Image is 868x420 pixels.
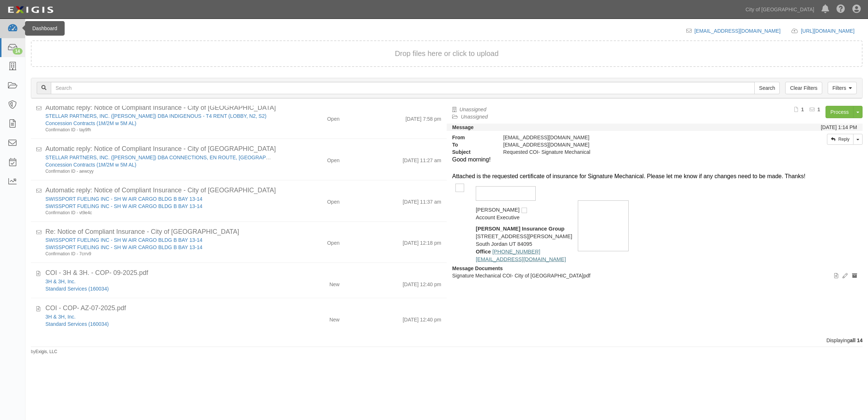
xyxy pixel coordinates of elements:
[45,155,372,160] a: STELLAR PARTNERS, INC. ([PERSON_NAME]) DBA CONNECTIONS, EN ROUTE, [GEOGRAPHIC_DATA], [GEOGRAPHIC_...
[403,154,441,164] div: [DATE] 11:27 am
[327,236,340,247] div: Open
[826,106,853,118] a: Process
[476,249,491,255] b: Office
[850,337,863,343] b: all 14
[452,272,857,279] p: Signature Mechanical COI- City of [GEOGRAPHIC_DATA]pdf
[836,5,845,14] i: Help Center - Complianz
[476,256,566,262] a: [EMAIL_ADDRESS][DOMAIN_NAME]
[447,134,498,141] strong: From
[329,313,340,323] div: New
[827,134,853,145] a: Reply
[45,168,272,175] div: Confirmation ID - aewcyy
[476,240,572,248] p: South Jordan UT 84095
[447,148,498,156] strong: Subject
[45,144,441,154] div: Automatic reply: Notice of Compliant Insurance - City of Phoenix
[45,314,76,320] a: 3H & 3H, Inc.
[821,124,857,131] div: [DATE] 1:14 PM
[476,233,572,240] p: [STREET_ADDRESS][PERSON_NAME]
[45,285,272,292] div: Standard Services (160034)
[395,48,499,59] button: Drop files here or click to upload
[403,195,441,205] div: [DATE] 11:37 am
[452,124,474,130] strong: Message
[828,82,857,94] a: Filters
[694,28,780,34] a: [EMAIL_ADDRESS][DOMAIN_NAME]
[45,244,202,250] a: SWISSPORT FUELING INC - SH W AIR CARGO BLDG B BAY 13-14
[45,120,137,126] a: Concession Contracts (1M/2M w 5M AL)
[45,210,272,216] div: Confirmation ID - vt9e4c
[45,320,272,328] div: Standard Services (160034)
[852,273,857,279] i: Archive document
[45,196,202,202] a: SWISSPORT FUELING INC - SH W AIR CARGO BLDG B BAY 13-14
[498,148,753,156] div: Requested COI- Signature Mechanical
[405,112,441,123] div: [DATE] 7:58 pm
[36,349,57,354] a: Exigis, LLC
[818,107,820,112] b: 1
[45,321,109,327] a: Standard Services (160034)
[498,141,753,148] div: inbox@cop.complianz.com
[452,156,857,164] div: Good morning!
[45,127,272,133] div: Confirmation ID - tay9fh
[45,103,441,113] div: Automatic reply: Notice of Compliant Insurance - City of Phoenix
[754,82,780,94] input: Search
[45,227,441,237] div: Re: Notice of Compliant Insurance - City of Phoenix
[403,313,441,323] div: [DATE] 12:40 pm
[476,214,527,221] p: Account Executive
[327,195,340,205] div: Open
[5,3,56,16] img: logo-5460c22ac91f19d4615b14bd174203de0afe785f0fc80cf4dbbc73dc1793850b.png
[25,21,65,36] div: Dashboard
[801,107,804,112] b: 1
[461,114,488,120] a: Unassigned
[45,251,272,257] div: Confirmation ID - 7crrv9
[45,268,441,278] div: COI - 3H & 3H. - COP- 09-2025.pdf
[45,278,272,285] div: 3H & 3H, Inc.
[45,279,76,284] a: 3H & 3H, Inc.
[447,141,498,148] strong: To
[45,186,441,195] div: Automatic reply: Notice of Compliant Insurance - City of Phoenix
[327,154,340,164] div: Open
[801,28,863,34] a: [URL][DOMAIN_NAME]
[45,237,202,243] a: SWISSPORT FUELING INC - SH W AIR CARGO BLDG B BAY 13-14
[452,265,503,271] strong: Message Documents
[476,226,564,232] b: [PERSON_NAME] Insurance Group
[45,203,202,209] a: SWISSPORT FUELING INC - SH W AIR CARGO BLDG B BAY 13-14
[459,107,486,112] a: Unassigned
[329,278,340,288] div: New
[45,304,441,313] div: COI - COP- AZ-07-2025.pdf
[476,206,520,214] p: [PERSON_NAME]
[45,313,272,320] div: 3H & 3H, Inc.
[51,82,755,94] input: Search
[498,134,753,141] div: [EMAIL_ADDRESS][DOMAIN_NAME]
[45,286,109,292] a: Standard Services (160034)
[843,273,848,279] i: Edit document
[742,2,818,17] a: City of [GEOGRAPHIC_DATA]
[25,337,868,344] div: Displaying
[403,236,441,247] div: [DATE] 12:18 pm
[45,162,137,168] a: Concession Contracts (1M/2M w 5M AL)
[45,113,267,119] a: STELLAR PARTNERS, INC. ([PERSON_NAME]) DBA INDIGENOUS - T4 RENT (LOBBY, N2, S2)
[403,278,441,288] div: [DATE] 12:40 pm
[31,349,57,355] small: by
[834,273,838,279] i: View
[452,172,857,181] div: Attached is the requested certificate of insurance for Signature Mechanical. Please let me know i...
[13,48,23,55] div: 14
[327,112,340,123] div: Open
[785,82,822,94] a: Clear Filters
[492,249,540,255] a: [PHONE_NUMBER]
